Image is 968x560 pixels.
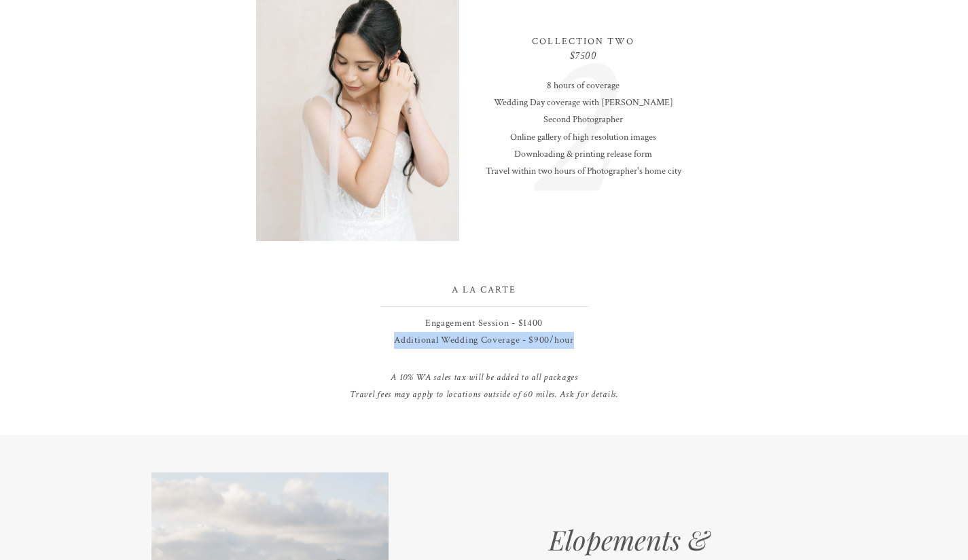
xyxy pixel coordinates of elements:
[468,33,699,52] p: COLLECTION TWO
[359,315,609,351] p: Engagement Session - $1400 Additional Wedding Coverage - $900/hour
[487,7,662,191] h2: 2
[369,282,600,301] p: A LA CARTE
[468,77,699,208] p: 8 hours of coverage Wedding Day coverage with [PERSON_NAME] Second Photographer Online gallery of...
[278,369,692,440] p: A 10% WA sales tax will be added to all packages Travel fees may apply to locations outside of 60...
[516,47,651,67] p: $7500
